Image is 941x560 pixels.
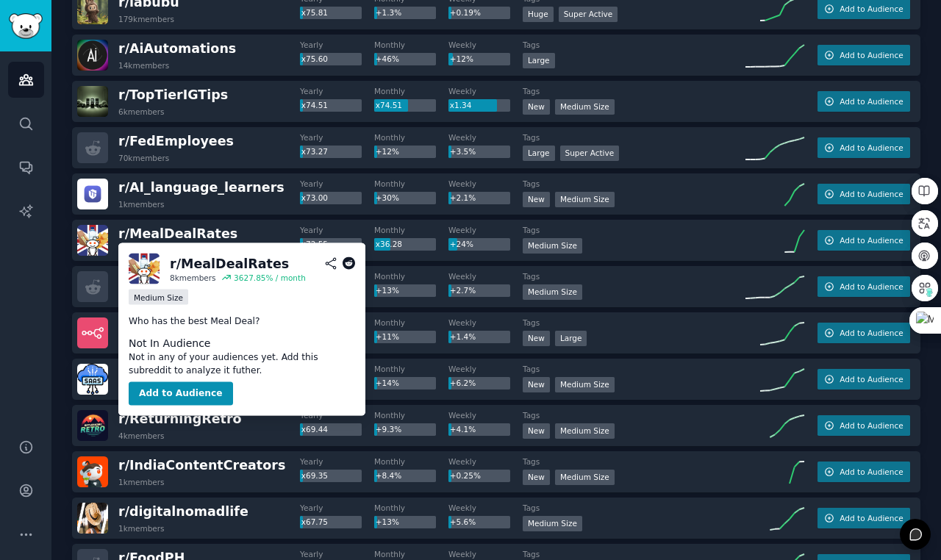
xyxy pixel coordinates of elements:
[817,276,910,297] button: Add to Audience
[129,315,355,329] p: Who has the best Meal Deal?
[129,351,355,377] dd: Not in any of your audiences yet. Add this subreddit to analyze it futher.
[374,503,448,513] dt: Monthly
[374,410,448,420] dt: Monthly
[448,271,523,281] dt: Weekly
[118,134,234,148] span: r/ FedEmployees
[555,377,615,392] div: Medium Size
[374,86,448,96] dt: Monthly
[118,412,242,426] span: r/ ReturningRetro
[448,132,523,143] dt: Weekly
[817,184,910,204] button: Add to Audience
[300,456,374,467] dt: Yearly
[817,137,910,158] button: Add to Audience
[9,13,43,39] img: GummySearch logo
[523,271,745,281] dt: Tags
[376,378,399,387] span: +14%
[374,456,448,467] dt: Monthly
[118,458,285,473] span: r/ IndiaContentCreators
[301,517,328,526] span: x67.75
[118,60,169,71] div: 14k members
[448,549,523,559] dt: Weekly
[374,132,448,143] dt: Monthly
[118,504,248,519] span: r/ digitalnomadlife
[77,86,108,117] img: TopTierIGTips
[840,281,903,292] span: Add to Audience
[376,332,399,341] span: +11%
[523,470,550,485] div: New
[300,40,374,50] dt: Yearly
[234,273,306,283] div: 3627.85 % / month
[170,254,289,273] div: r/ MealDealRates
[817,508,910,528] button: Add to Audience
[170,273,216,283] div: 8k members
[300,132,374,143] dt: Yearly
[523,516,582,531] div: Medium Size
[374,271,448,281] dt: Monthly
[376,517,399,526] span: +13%
[118,431,165,441] div: 4k members
[523,53,555,68] div: Large
[374,364,448,374] dt: Monthly
[118,477,165,487] div: 1k members
[448,364,523,374] dt: Weekly
[129,254,160,284] img: MealDealRates
[523,238,582,254] div: Medium Size
[817,230,910,251] button: Add to Audience
[129,290,188,305] div: Medium Size
[118,14,174,24] div: 179k members
[301,425,328,434] span: x69.44
[840,96,903,107] span: Add to Audience
[376,471,401,480] span: +8.4%
[450,147,476,156] span: +3.5%
[523,284,582,300] div: Medium Size
[559,7,618,22] div: Super Active
[840,420,903,431] span: Add to Audience
[301,101,328,110] span: x74.51
[118,87,228,102] span: r/ TopTierIGTips
[374,549,448,559] dt: Monthly
[118,523,165,534] div: 1k members
[376,425,401,434] span: +9.3%
[560,146,620,161] div: Super Active
[77,179,108,209] img: AI_language_learners
[448,86,523,96] dt: Weekly
[118,107,165,117] div: 6k members
[118,153,169,163] div: 70k members
[300,179,374,189] dt: Yearly
[840,4,903,14] span: Add to Audience
[300,549,374,559] dt: Yearly
[448,456,523,467] dt: Weekly
[374,179,448,189] dt: Monthly
[555,331,587,346] div: Large
[523,132,745,143] dt: Tags
[448,179,523,189] dt: Weekly
[817,91,910,112] button: Add to Audience
[523,377,550,392] div: New
[523,331,550,346] div: New
[118,180,285,195] span: r/ AI_language_learners
[450,8,481,17] span: +0.19%
[555,99,615,115] div: Medium Size
[523,225,745,235] dt: Tags
[77,364,108,395] img: SaaSSolopreneurs
[77,317,108,348] img: n8n_on_server
[840,328,903,338] span: Add to Audience
[376,101,402,110] span: x74.51
[118,199,165,209] div: 1k members
[840,143,903,153] span: Add to Audience
[817,369,910,390] button: Add to Audience
[301,193,328,202] span: x73.00
[300,225,374,235] dt: Yearly
[523,410,745,420] dt: Tags
[77,410,108,441] img: ReturningRetro
[450,193,476,202] span: +2.1%
[523,7,554,22] div: Huge
[523,456,745,467] dt: Tags
[523,423,550,439] div: New
[523,146,555,161] div: Large
[523,549,745,559] dt: Tags
[301,8,328,17] span: x75.81
[374,317,448,328] dt: Monthly
[129,382,233,406] button: Add to Audience
[118,41,236,56] span: r/ AiAutomations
